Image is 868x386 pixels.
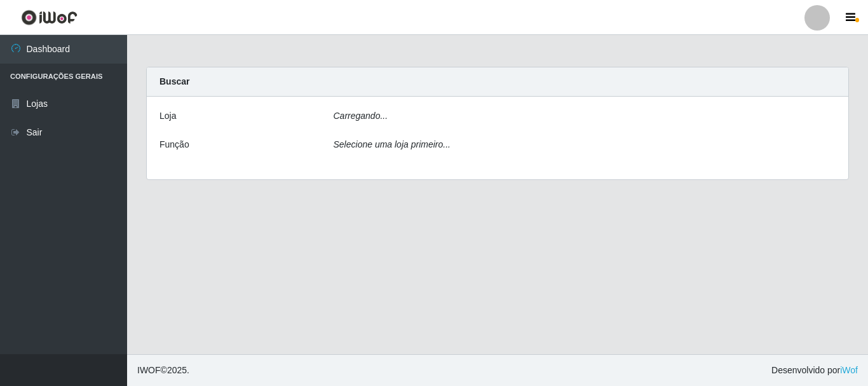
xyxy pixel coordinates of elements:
[21,10,78,25] img: CoreUI Logo
[159,138,189,151] label: Função
[159,76,189,86] strong: Buscar
[840,365,858,375] a: iWof
[137,365,161,375] span: IWOF
[137,364,189,377] span: © 2025 .
[159,109,176,123] label: Loja
[771,364,858,377] span: Desenvolvido por
[334,111,388,121] i: Carregando...
[334,139,451,149] i: Selecione uma loja primeiro...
